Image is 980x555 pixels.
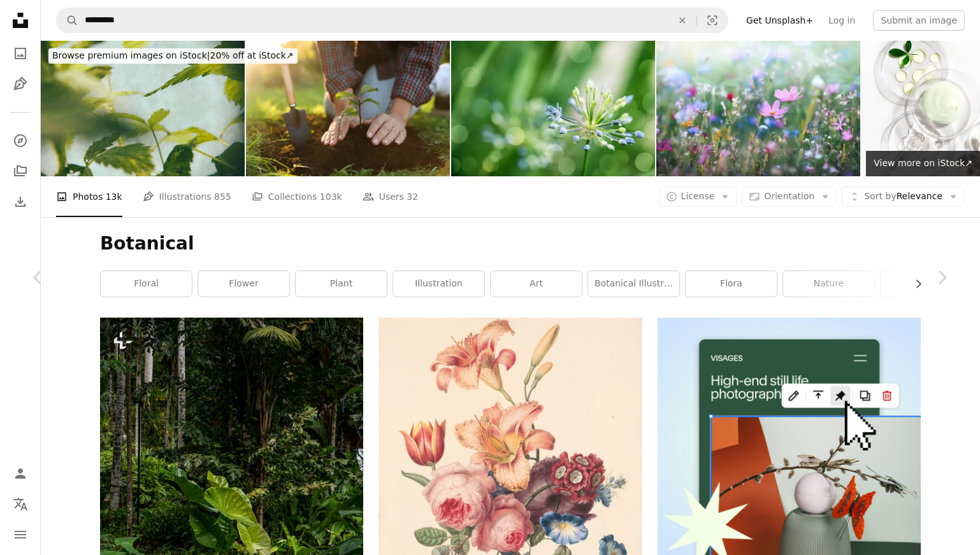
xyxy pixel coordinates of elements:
[57,8,78,32] button: Search Unsplash
[668,8,696,32] button: Clear
[864,191,896,201] span: Sort by
[881,271,972,297] a: vintage
[866,151,980,176] a: View more on iStock↗
[874,158,972,168] span: View more on iStock ↗
[681,191,715,201] span: License
[588,271,679,297] a: botanical illustration
[363,176,419,217] a: Users 32
[8,128,33,153] a: Explore
[821,10,863,31] a: Log in
[198,271,289,297] a: flower
[8,71,33,97] a: Illustrations
[491,271,582,297] a: art
[8,41,33,66] a: Photos
[842,186,965,207] button: Sort byRelevance
[56,8,728,33] form: Find visuals sitewide
[8,158,33,184] a: Collections
[873,10,965,31] button: Submit an image
[100,509,363,521] a: a lush green forest filled with lots of trees
[764,191,814,201] span: Orientation
[100,232,921,255] h1: Botanical
[101,271,192,297] a: floral
[8,522,33,547] button: Menu
[214,190,231,204] span: 855
[8,189,33,214] a: Download History
[296,271,387,297] a: plant
[246,41,450,176] img: Woman planting young tree in garden, closeup
[8,491,33,517] button: Language
[52,50,294,60] span: 20% off at iStock ↗
[656,41,860,176] img: Panoramic Colorful Meadow
[378,491,642,503] a: pink and white flower painting
[407,190,418,204] span: 32
[41,41,305,71] a: Browse premium images on iStock|20% off at iStock↗
[697,8,728,32] button: Visual search
[8,461,33,486] a: Log in / Sign up
[686,271,777,297] a: flora
[783,271,874,297] a: nature
[904,216,980,339] a: Next
[742,186,837,207] button: Orientation
[451,41,655,176] img: Ornamental Onion Flower with beautiful bokeh
[320,190,342,204] span: 103k
[143,176,231,217] a: Illustrations 855
[739,10,821,31] a: Get Unsplash+
[393,271,484,297] a: illustration
[659,186,737,207] button: License
[52,50,210,60] span: Browse premium images on iStock |
[41,41,245,176] img: Soft green plants with light blue background.
[252,176,342,217] a: Collections 103k
[864,190,942,203] span: Relevance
